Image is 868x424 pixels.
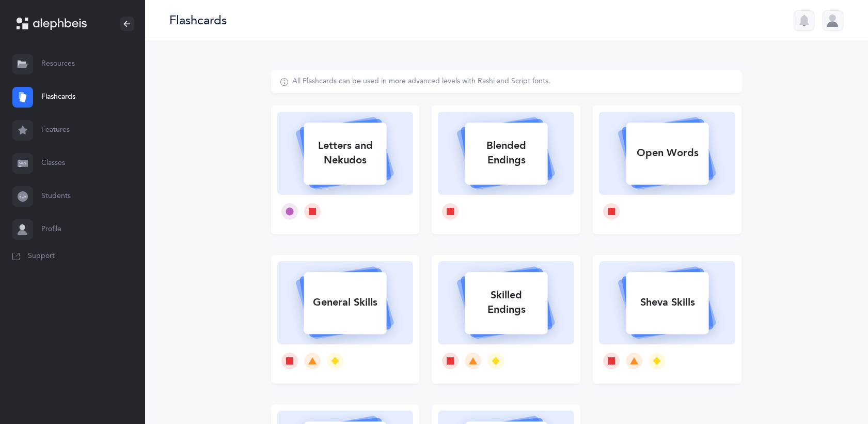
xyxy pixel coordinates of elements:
[292,77,550,87] div: All Flashcards can be used in more advanced levels with Rashi and Script fonts.
[304,132,386,174] div: Letters and Nekudos
[626,140,708,166] div: Open Words
[28,251,55,262] span: Support
[626,289,708,316] div: Sheva Skills
[465,132,547,174] div: Blended Endings
[169,12,227,29] div: Flashcards
[465,282,547,323] div: Skilled Endings
[304,289,386,316] div: General Skills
